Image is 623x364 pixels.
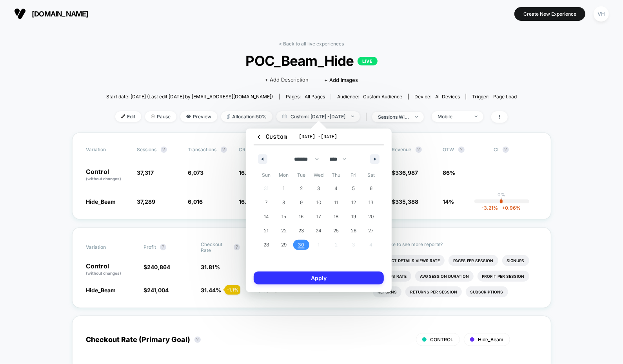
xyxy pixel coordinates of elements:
button: 3 [310,181,328,196]
span: Custom Audience [363,94,402,100]
p: 0% [498,192,506,197]
span: 86% [443,169,456,176]
span: + [502,205,505,211]
button: ? [221,147,227,153]
span: 29 [281,238,287,252]
li: Pages Per Session [449,255,498,266]
span: 37,289 [137,198,156,205]
span: Device: [408,94,466,100]
span: 5 [352,181,355,196]
button: ? [234,244,240,250]
li: Returns Per Session [405,286,462,297]
span: 20 [369,210,374,224]
button: 22 [275,224,293,238]
li: Subscriptions [466,286,508,297]
button: 12 [345,196,363,210]
img: edit [121,114,125,118]
img: end [475,116,478,117]
span: 13 [369,196,374,210]
span: 8 [282,196,285,210]
span: 7 [265,196,268,210]
span: Start date: [DATE] (Last edit [DATE] by [EMAIL_ADDRESS][DOMAIN_NAME]) [106,94,273,100]
span: -3.21 % [482,205,498,211]
span: Revenue [392,147,412,152]
button: 18 [327,210,345,224]
button: 21 [258,224,275,238]
span: 28 [263,238,269,252]
button: 10 [310,196,328,210]
button: 7 [258,196,275,210]
button: ? [194,337,201,343]
button: 5 [345,181,363,196]
button: [DOMAIN_NAME] [12,7,91,20]
span: Preview [180,111,217,122]
button: 14 [258,210,275,224]
button: 4 [327,181,345,196]
button: ? [416,147,422,153]
button: 13 [362,196,380,210]
span: $ [392,198,419,205]
button: 27 [362,224,380,238]
span: | [364,111,372,123]
button: 17 [310,210,328,224]
span: OTW [443,147,486,153]
span: 6,073 [188,169,204,176]
span: all pages [305,94,325,100]
span: $ [392,169,418,176]
span: (without changes) [86,271,122,275]
li: Product Details Views Rate [373,255,445,266]
button: 16 [292,210,310,224]
img: Visually logo [14,8,26,20]
button: 1 [275,181,293,196]
button: 8 [275,196,293,210]
p: | [501,197,503,203]
span: 240,864 [147,264,170,270]
span: 21 [264,224,269,238]
span: 31.81 % [201,264,220,270]
span: --- [494,170,537,182]
img: calendar [282,114,287,118]
span: Custom [256,133,287,141]
p: Control [86,263,136,276]
div: Mobile [438,114,469,120]
span: Mon [275,169,293,181]
span: 26 [351,224,356,238]
span: 22 [281,224,287,238]
button: 15 [275,210,293,224]
span: Tue [292,169,310,181]
span: Transactions [188,147,217,152]
p: Control [86,168,129,182]
li: Avg Session Duration [415,271,474,282]
span: 2 [300,181,303,196]
span: 14 [264,210,269,224]
span: 336,987 [396,169,418,176]
span: [DATE] - [DATE] [299,134,337,140]
img: end [151,114,155,118]
li: Profit Per Session [478,271,529,282]
span: 1 [283,181,285,196]
span: Hide_Beam [478,337,504,342]
span: 335,388 [396,198,419,205]
span: POC_Beam_Hide [127,53,496,69]
span: 11 [334,196,338,210]
button: 29 [275,238,293,252]
span: Wed [310,169,328,181]
span: 19 [351,210,356,224]
li: Signups [502,255,529,266]
span: Variation [86,147,129,153]
span: Pause [145,111,176,122]
span: Sun [258,169,275,181]
button: 20 [362,210,380,224]
img: end [415,116,418,118]
button: 11 [327,196,345,210]
span: Custom: [DATE] - [DATE] [276,111,360,122]
button: 6 [362,181,380,196]
div: - 1.1 % [225,285,240,295]
span: 241,004 [147,287,169,293]
span: Hide_Beam [86,287,116,293]
span: 31.44 % [201,287,221,293]
span: 16 [299,210,303,224]
span: 15 [282,210,286,224]
span: 18 [334,210,339,224]
span: all devices [435,94,460,100]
